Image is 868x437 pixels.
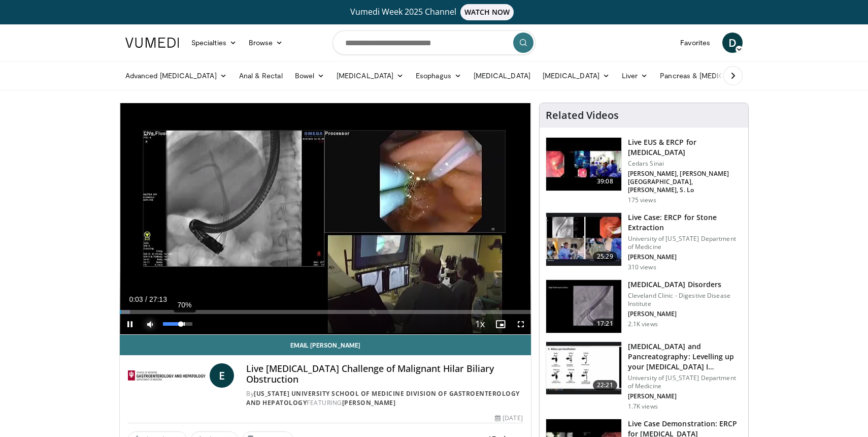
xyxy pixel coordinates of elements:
span: / [145,295,147,303]
a: [PERSON_NAME] [342,398,396,407]
span: 17:21 [593,319,617,329]
p: 2.1K views [628,320,658,328]
div: [DATE] [495,414,522,423]
p: 175 views [628,196,656,204]
input: Search topics, interventions [332,30,536,55]
a: Browse [243,33,289,53]
a: [MEDICAL_DATA] [330,66,410,86]
h4: Related Videos [546,109,619,121]
a: Pancreas & [MEDICAL_DATA] [654,66,773,86]
a: D [722,33,743,53]
a: Bowel [289,66,330,86]
a: Email [PERSON_NAME] [120,335,531,355]
p: [PERSON_NAME] [628,392,742,400]
a: E [210,363,234,388]
div: Progress Bar [120,310,531,314]
a: Specialties [185,33,243,53]
a: Liver [616,66,654,86]
span: WATCH NOW [460,4,514,20]
a: [US_STATE] University School of Medicine Division of Gastroenterology and Hepatology [246,389,520,407]
span: 39:08 [593,176,617,186]
button: Playback Rate [470,314,490,334]
p: 1.7K views [628,402,658,411]
span: 27:13 [149,295,167,303]
span: 25:29 [593,252,617,262]
a: 22:21 [MEDICAL_DATA] and Pancreatography: Levelling up your [MEDICAL_DATA] I… University of [US_S... [546,341,742,411]
a: Vumedi Week 2025 ChannelWATCH NOW [127,4,741,20]
img: 988aa6cd-5af5-4b12-ac8b-5ddcd403959d.150x105_q85_crop-smart_upscale.jpg [546,138,621,191]
a: 39:08 Live EUS & ERCP for [MEDICAL_DATA] Cedars Sinai [PERSON_NAME], [PERSON_NAME][GEOGRAPHIC_DAT... [546,137,742,204]
p: University of [US_STATE] Department of Medicine [628,235,742,251]
a: Esophagus [410,66,468,86]
img: Indiana University School of Medicine Division of Gastroenterology and Hepatology [128,363,206,388]
a: [MEDICAL_DATA] [537,66,616,86]
span: 0:03 [129,295,143,303]
button: Pause [120,314,140,334]
a: [MEDICAL_DATA] [468,66,537,86]
img: f2a564ac-f79a-4a91-bf7b-b84a8cb0f685.150x105_q85_crop-smart_upscale.jpg [546,342,621,395]
p: University of [US_STATE] Department of Medicine [628,374,742,390]
button: Enable picture-in-picture mode [490,314,511,334]
p: [PERSON_NAME], [PERSON_NAME][GEOGRAPHIC_DATA], [PERSON_NAME], S. Lo [628,170,742,194]
div: By FEATURING [246,389,522,408]
img: 2be06fa1-8f42-4bab-b66d-9367dd3d8d02.150x105_q85_crop-smart_upscale.jpg [546,280,621,333]
h3: Live Case: ERCP for Stone Extraction [628,212,742,233]
video-js: Video Player [120,103,531,335]
p: Cedars Sinai [628,160,742,168]
a: 17:21 [MEDICAL_DATA] Disorders Cleveland Clinic - Digestive Disease Institute [PERSON_NAME] 2.1K ... [546,279,742,333]
div: Volume Level [163,322,192,326]
a: Favorites [674,33,716,53]
a: Advanced [MEDICAL_DATA] [119,66,233,86]
button: Mute [140,314,160,334]
p: [PERSON_NAME] [628,253,742,261]
a: 25:29 Live Case: ERCP for Stone Extraction University of [US_STATE] Department of Medicine [PERSO... [546,212,742,271]
a: Anal & Rectal [233,66,289,86]
h3: [MEDICAL_DATA] and Pancreatography: Levelling up your [MEDICAL_DATA] I… [628,341,742,372]
p: [PERSON_NAME] [628,310,742,318]
h4: Live [MEDICAL_DATA] Challenge of Malignant Hilar Biliary Obstruction [246,363,522,385]
button: Fullscreen [511,314,531,334]
p: Cleveland Clinic - Digestive Disease Institute [628,292,742,308]
p: 310 views [628,263,656,271]
img: 48af654a-1c49-49ef-8b1b-08112d907465.150x105_q85_crop-smart_upscale.jpg [546,213,621,266]
img: VuMedi Logo [125,38,179,48]
h3: [MEDICAL_DATA] Disorders [628,279,742,290]
span: 22:21 [593,380,617,390]
h3: Live EUS & ERCP for [MEDICAL_DATA] [628,137,742,158]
